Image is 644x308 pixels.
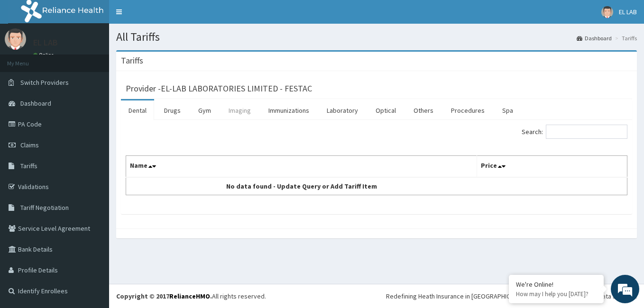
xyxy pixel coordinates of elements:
a: Gym [191,100,219,120]
span: Claims [20,141,39,149]
a: Imaging [221,100,258,120]
div: We're Online! [516,280,597,289]
a: Others [406,100,441,120]
input: Search: [546,125,627,139]
a: Spa [495,100,521,120]
img: User Image [601,6,613,18]
li: Tariffs [613,34,637,42]
th: Price [477,156,627,178]
a: Procedures [443,100,492,120]
span: Tariffs [20,162,37,170]
a: Online [33,52,56,58]
label: Search: [522,125,627,139]
p: EL LAB [33,38,58,47]
a: Optical [368,100,404,120]
a: RelianceHMO [169,292,210,300]
p: How may I help you today? [516,290,597,298]
h3: Provider - EL-LAB LABORATORIES LIMITED - FESTAC [126,84,312,93]
h1: All Tariffs [116,31,637,43]
span: Switch Providers [20,78,69,87]
span: EL LAB [619,8,637,16]
h3: Tariffs [121,56,143,65]
img: User Image [5,28,26,50]
span: Dashboard [20,99,51,108]
a: Immunizations [261,100,317,120]
a: Drugs [156,100,188,120]
td: No data found - Update Query or Add Tariff Item [126,177,477,195]
div: Redefining Heath Insurance in [GEOGRAPHIC_DATA] using Telemedicine and Data Science! [386,291,637,301]
a: Laboratory [319,100,366,120]
footer: All rights reserved. [109,284,644,308]
a: Dashboard [577,34,612,42]
a: Dental [121,100,154,120]
strong: Copyright © 2017 . [116,292,212,300]
th: Name [126,156,477,178]
span: Tariff Negotiation [20,203,69,212]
